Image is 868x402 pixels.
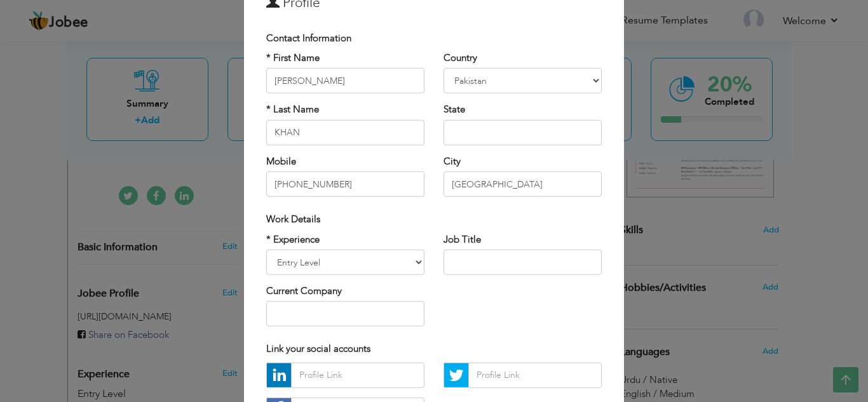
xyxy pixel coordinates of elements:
[468,363,602,388] input: Profile Link
[266,342,370,355] span: Link your social accounts
[444,363,468,387] img: Twitter
[266,155,296,168] label: Mobile
[444,51,477,65] label: Country
[266,232,320,246] label: * Experience
[266,31,351,44] span: Contact Information
[266,51,320,65] label: * First Name
[291,363,424,388] input: Profile Link
[266,285,342,298] label: Current Company
[444,232,481,246] label: Job Title
[266,213,320,225] span: Work Details
[266,103,319,116] label: * Last Name
[444,103,465,116] label: State
[267,363,291,387] img: linkedin
[444,155,461,168] label: City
